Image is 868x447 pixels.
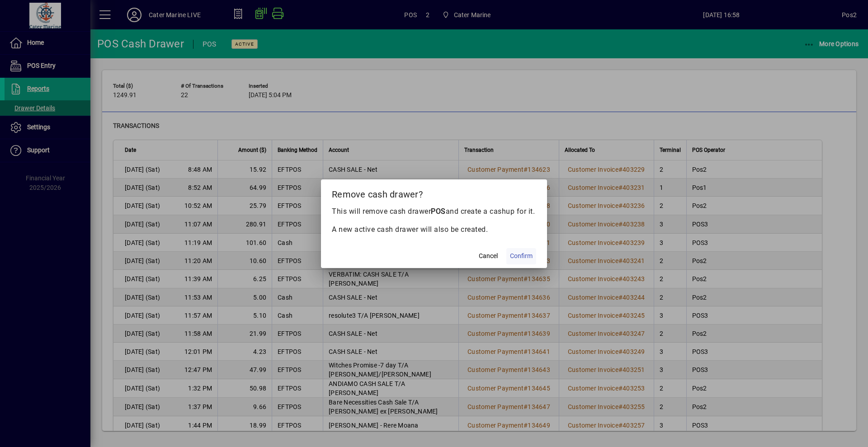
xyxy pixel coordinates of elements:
[321,179,547,206] h2: Remove cash drawer?
[479,251,498,261] span: Cancel
[332,224,536,235] p: A new active cash drawer will also be created.
[510,251,533,261] span: Confirm
[474,248,503,264] button: Cancel
[332,206,536,217] p: This will remove cash drawer and create a cashup for it.
[506,248,536,264] button: Confirm
[431,207,446,216] b: POS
